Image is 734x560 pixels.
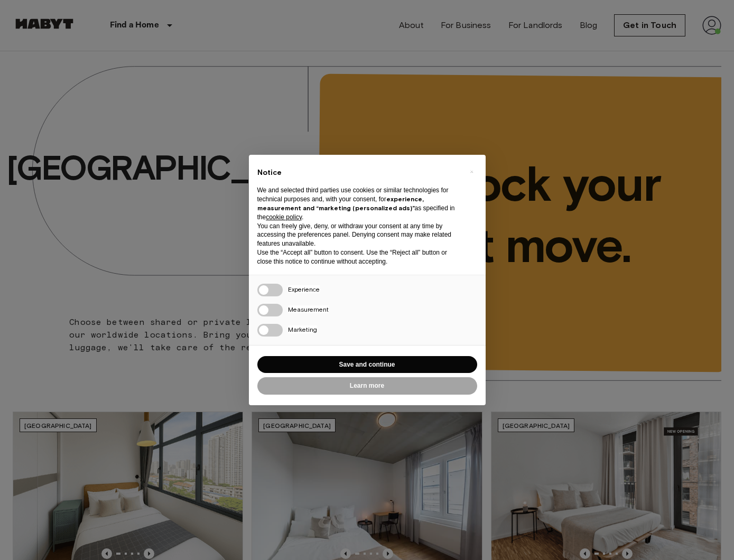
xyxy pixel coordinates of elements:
[257,167,460,178] h2: Notice
[266,213,302,221] a: cookie policy
[288,325,317,333] span: Marketing
[463,163,480,180] button: Close this notice
[257,377,477,395] button: Learn more
[257,222,460,248] p: You can freely give, deny, or withdraw your consent at any time by accessing the preferences pane...
[288,285,320,293] span: Experience
[257,186,460,221] p: We and selected third parties use cookies or similar technologies for technical purposes and, wit...
[257,195,424,212] strong: experience, measurement and “marketing (personalized ads)”
[257,356,477,374] button: Save and continue
[470,165,473,178] span: ×
[288,305,329,313] span: Measurement
[257,248,460,266] p: Use the “Accept all” button to consent. Use the “Reject all” button or close this notice to conti...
